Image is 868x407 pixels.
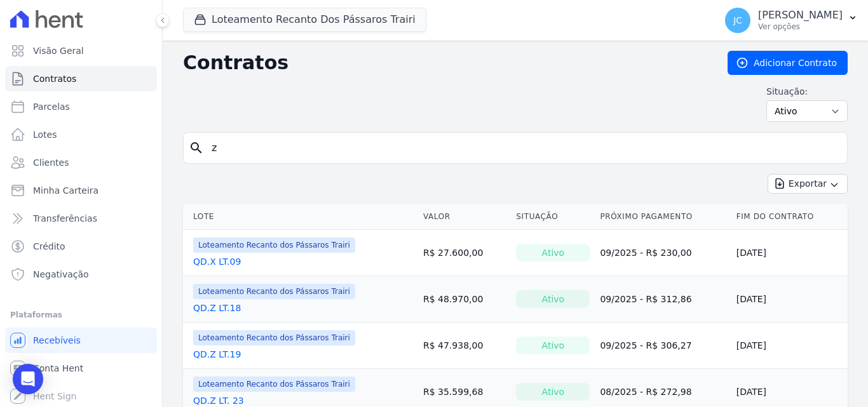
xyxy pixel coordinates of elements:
[33,44,84,57] span: Visão Geral
[768,174,848,194] button: Exportar
[33,72,76,85] span: Contratos
[183,204,418,230] th: Lote
[5,66,157,91] a: Contratos
[5,178,157,203] a: Minha Carteira
[193,302,241,314] a: QD.Z LT.18
[183,51,707,74] h2: Contratos
[5,94,157,119] a: Parcelas
[193,348,241,361] a: QD.Z LT.19
[418,204,511,230] th: Valor
[731,276,848,323] td: [DATE]
[193,284,355,299] span: Loteamento Recanto dos Pássaros Trairi
[33,268,89,281] span: Negativação
[715,3,868,38] button: JC [PERSON_NAME] Ver opções
[33,128,57,141] span: Lotes
[728,51,848,75] a: Adicionar Contrato
[600,340,691,350] a: 09/2025 - R$ 306,27
[5,262,157,287] a: Negativação
[5,328,157,353] a: Recebíveis
[193,330,355,345] span: Loteamento Recanto dos Pássaros Trairi
[511,204,595,230] th: Situação
[758,9,843,22] p: [PERSON_NAME]
[731,323,848,369] td: [DATE]
[33,334,81,347] span: Recebíveis
[33,212,97,225] span: Transferências
[193,255,241,268] a: QD.X LT.09
[600,294,691,304] a: 09/2025 - R$ 312,86
[33,362,83,375] span: Conta Hent
[595,204,731,230] th: Próximo Pagamento
[418,230,511,276] td: R$ 27.600,00
[5,356,157,381] a: Conta Hent
[600,387,691,397] a: 08/2025 - R$ 272,98
[5,234,157,259] a: Crédito
[516,244,590,262] div: Ativo
[516,290,590,308] div: Ativo
[33,240,65,253] span: Crédito
[758,22,843,32] p: Ver opções
[516,337,590,354] div: Ativo
[600,248,691,258] a: 09/2025 - R$ 230,00
[189,140,204,156] i: search
[10,307,152,323] div: Plataformas
[204,135,842,161] input: Buscar por nome do lote
[13,364,43,394] div: Open Intercom Messenger
[193,394,244,407] a: QD.Z LT. 23
[5,206,157,231] a: Transferências
[731,230,848,276] td: [DATE]
[5,122,157,147] a: Lotes
[33,100,70,113] span: Parcelas
[731,204,848,230] th: Fim do Contrato
[418,323,511,369] td: R$ 47.938,00
[516,383,590,401] div: Ativo
[183,8,426,32] button: Loteamento Recanto Dos Pássaros Trairi
[33,184,98,197] span: Minha Carteira
[5,150,157,175] a: Clientes
[418,276,511,323] td: R$ 48.970,00
[5,38,157,63] a: Visão Geral
[766,85,848,98] label: Situação:
[193,377,355,392] span: Loteamento Recanto dos Pássaros Trairi
[733,16,742,25] span: JC
[33,156,69,169] span: Clientes
[193,237,355,253] span: Loteamento Recanto dos Pássaros Trairi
